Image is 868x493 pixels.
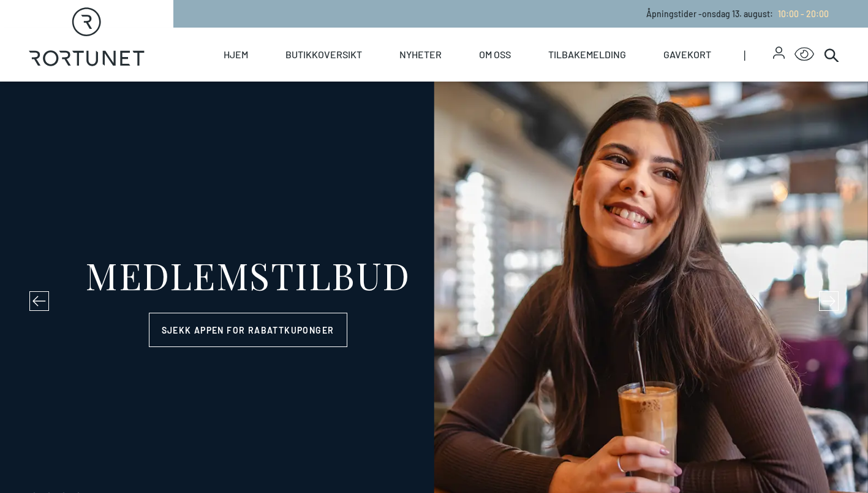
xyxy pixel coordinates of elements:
[778,9,829,19] span: 10:00 - 20:00
[773,9,829,19] a: 10:00 - 20:00
[285,28,362,82] a: Butikkoversikt
[794,45,814,64] button: Open Accessibility Menu
[548,28,626,82] a: Tilbakemelding
[224,28,248,82] a: Hjem
[646,7,829,20] p: Åpningstider - onsdag 13. august :
[399,28,442,82] a: Nyheter
[479,28,511,82] a: Om oss
[744,28,773,82] span: |
[149,313,347,347] a: Sjekk appen for rabattkuponger
[85,256,410,293] div: MEDLEMSTILBUD
[663,28,711,82] a: Gavekort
